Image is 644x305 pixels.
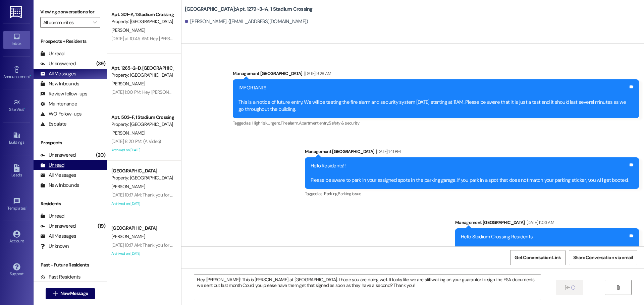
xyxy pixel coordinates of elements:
[303,70,331,77] div: [DATE] 9:28 AM
[30,73,31,78] span: •
[34,139,107,146] div: Prospects
[40,110,82,118] div: WO Follow-ups
[185,18,308,25] div: [PERSON_NAME]. ([EMAIL_ADDRESS][DOMAIN_NAME])
[111,225,173,232] div: [GEOGRAPHIC_DATA]
[60,290,88,297] span: New Message
[34,261,107,269] div: Past + Future Residents
[111,146,174,154] div: Archived on [DATE]
[111,81,145,87] span: [PERSON_NAME]
[510,250,565,265] button: Get Conversation Link
[305,189,639,199] div: Tagged as:
[233,118,639,128] div: Tagged as:
[93,20,97,25] i: 
[40,162,64,169] div: Unread
[40,80,79,87] div: New Inbounds
[238,84,628,113] div: IMPORTANT!! This is a notice of future entry. We will be testing the fire alarm and security syst...
[281,120,299,126] span: Fire alarm ,
[43,17,90,28] input: All communities
[461,233,628,255] div: Hello Stadium Crossing Residents, We will be closing the office at 1pm [DATE]. We apologize for t...
[324,191,338,197] span: Parking ,
[40,182,79,189] div: New Inbounds
[185,6,313,13] b: [GEOGRAPHIC_DATA]: Apt. 1279~3~A, 1 Stadium Crossing
[24,106,25,111] span: •
[53,291,58,296] i: 
[3,261,30,279] a: Support
[40,121,66,128] div: Escalate
[111,242,193,248] div: [DATE] 10:17 AM: Thank you for the update!
[3,228,30,246] a: Account
[111,130,145,136] span: [PERSON_NAME]
[40,223,76,230] div: Unanswered
[374,148,400,155] div: [DATE] 1:41 PM
[46,288,95,299] button: New Message
[3,162,30,180] a: Leads
[565,285,570,290] i: 
[233,70,639,79] div: Management [GEOGRAPHIC_DATA]
[268,120,280,126] span: Urgent ,
[111,174,173,181] div: Property: [GEOGRAPHIC_DATA]
[10,6,23,18] img: ResiDesk Logo
[40,7,100,17] label: Viewing conversations for
[111,114,173,121] div: Apt. 503~F, 1 Stadium Crossing Guarantors
[455,219,639,228] div: Management [GEOGRAPHIC_DATA]
[40,233,76,240] div: All Messages
[40,172,76,179] div: All Messages
[40,50,64,57] div: Unread
[34,200,107,207] div: Residents
[111,65,173,72] div: Apt. 1265~2~D, [GEOGRAPHIC_DATA]
[111,27,145,33] span: [PERSON_NAME]
[525,219,554,226] div: [DATE] 11:03 AM
[40,152,76,159] div: Unanswered
[111,89,525,95] div: [DATE] 1:00 PM: Hey [PERSON_NAME], I just wanted to follow up with you regarding the mail we rece...
[26,205,27,210] span: •
[311,162,629,184] div: Hello Residents!! Please be aware to park in your assigned spots in the parking garage. If you pa...
[40,100,77,107] div: Maintenance
[111,18,173,25] div: Property: [GEOGRAPHIC_DATA]
[338,191,361,197] span: Parking issue
[3,97,30,115] a: Site Visit •
[329,120,359,126] span: Safety & security
[252,120,268,126] span: High risk ,
[111,233,145,239] span: [PERSON_NAME]
[111,200,174,208] div: Archived on [DATE]
[111,121,173,128] div: Property: [GEOGRAPHIC_DATA]
[194,275,540,300] textarea: Hey [PERSON_NAME]! This is [PERSON_NAME] at [GEOGRAPHIC_DATA]. I hope you are doing well. It look...
[111,183,145,189] span: [PERSON_NAME]
[96,221,107,231] div: (19)
[34,38,107,45] div: Prospects + Residents
[111,167,173,174] div: [GEOGRAPHIC_DATA]
[3,196,30,214] a: Templates •
[299,120,329,126] span: Apartment entry ,
[40,274,81,281] div: Past Residents
[40,243,69,250] div: Unknown
[111,249,174,258] div: Archived on [DATE]
[3,31,30,49] a: Inbox
[111,72,173,79] div: Property: [GEOGRAPHIC_DATA]
[40,213,64,220] div: Unread
[3,130,30,148] a: Buildings
[573,254,633,261] span: Share Conversation via email
[569,250,637,265] button: Share Conversation via email
[40,70,76,77] div: All Messages
[111,192,193,198] div: [DATE] 10:17 AM: Thank you for the update!
[111,138,161,144] div: [DATE] 8:20 PM: (A Video)
[305,148,639,157] div: Management [GEOGRAPHIC_DATA]
[515,254,561,261] span: Get Conversation Link
[40,90,87,97] div: Review follow-ups
[94,150,107,160] div: (20)
[615,285,621,290] i: 
[111,11,173,18] div: Apt. 301~A, 1 Stadium Crossing
[40,60,76,67] div: Unanswered
[95,59,107,69] div: (39)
